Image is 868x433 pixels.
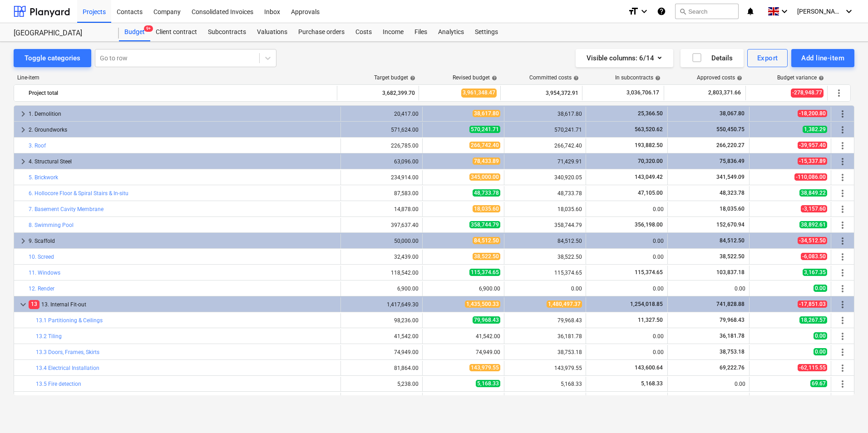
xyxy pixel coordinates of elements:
div: 5,238.00 [345,381,419,387]
span: -6,083.50 [801,253,827,260]
div: 63,096.00 [345,158,419,165]
span: More actions [837,140,848,151]
div: 0.00 [590,254,664,260]
div: 2. Groundworks [29,123,337,137]
a: 10. Screed [29,254,54,260]
span: help [653,75,661,81]
span: 75,836.49 [719,158,745,164]
span: 69.67 [810,380,827,387]
span: 345,000.00 [469,173,500,181]
div: Revised budget [453,74,497,81]
a: Analytics [433,23,469,41]
div: Toggle categories [25,52,80,64]
div: 0.00 [590,333,664,340]
div: 18,035.60 [508,206,582,212]
span: 69,222.76 [719,364,745,371]
div: Line-item [14,74,338,81]
div: 38,522.50 [508,254,582,260]
span: -62,115.55 [798,364,827,371]
span: keyboard_arrow_right [18,156,29,167]
a: Costs [350,23,377,41]
span: 79,968.43 [719,317,745,323]
span: keyboard_arrow_down [18,299,29,310]
span: 70,320.00 [637,158,664,164]
div: Project total [29,86,333,100]
span: More actions [837,172,848,183]
a: 13.2 Tiling [36,333,62,340]
div: Approved costs [697,74,742,81]
a: 8. Swimming Pool [29,222,74,228]
span: 1,435,500.33 [465,300,500,308]
div: 571,624.00 [345,127,419,133]
div: 32,439.00 [345,254,419,260]
div: Export [757,52,778,64]
div: Purchase orders [293,23,350,41]
div: Target budget [374,74,415,81]
span: 1,254,018.85 [629,301,664,307]
span: 11,327.50 [637,317,664,323]
span: More actions [837,204,848,215]
span: 84,512.50 [473,237,500,244]
button: Export [747,49,788,67]
span: 13 [29,300,39,309]
iframe: Chat Widget [823,389,868,433]
span: 1,480,497.37 [547,300,582,308]
span: 38,849.22 [799,189,827,197]
a: Settings [469,23,503,41]
div: 48,733.78 [508,190,582,197]
div: 0.00 [590,349,664,355]
span: 103,837.18 [715,269,745,276]
div: Income [377,23,409,41]
span: More actions [837,379,848,389]
span: More actions [833,88,844,98]
div: 0.00 [671,381,745,387]
a: 5. Brickwork [29,174,58,181]
a: 13.1 Partitioning & Ceilings [36,317,103,324]
span: keyboard_arrow_right [18,124,29,135]
span: 1,382.29 [803,126,827,133]
div: Details [691,52,733,64]
span: help [490,75,497,81]
div: 3,682,399.70 [341,86,415,100]
span: More actions [837,236,848,246]
button: Toggle categories [14,49,91,67]
div: 79,968.43 [508,317,582,324]
span: 0.00 [814,285,827,292]
a: 6. Hollocore Floor & Spiral Stairs & In-situ [29,190,128,197]
span: More actions [837,267,848,278]
span: More actions [837,347,848,358]
div: 20,417.00 [345,111,419,117]
a: 12. Render [29,285,54,292]
span: 48,733.78 [473,189,500,197]
div: Budget variance [777,74,824,81]
div: 0.00 [590,285,664,292]
div: 234,914.00 [345,174,419,181]
span: -3,157.60 [801,205,827,212]
span: 741,828.88 [715,301,745,307]
span: 356,198.00 [634,221,664,228]
button: Add line-item [791,49,854,67]
div: 226,785.00 [345,143,419,149]
div: 87,583.00 [345,190,419,197]
a: 3. Roof [29,143,46,149]
span: More actions [837,283,848,294]
div: 41,542.00 [426,333,500,340]
div: 570,241.71 [508,127,582,133]
div: 397,637.40 [345,222,419,228]
span: 0.00 [814,332,827,340]
span: help [572,75,579,81]
span: -110,086.00 [794,173,827,181]
i: notifications [746,6,755,17]
div: 71,429.91 [508,158,582,165]
div: 38,753.18 [508,349,582,355]
a: Client contract [150,23,202,41]
span: 143,979.55 [469,364,500,371]
span: 193,882.50 [634,142,664,148]
a: Files [409,23,433,41]
i: keyboard_arrow_down [843,6,854,17]
span: 47,105.00 [637,190,664,196]
div: 266,742.40 [508,143,582,149]
i: keyboard_arrow_down [779,6,790,17]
